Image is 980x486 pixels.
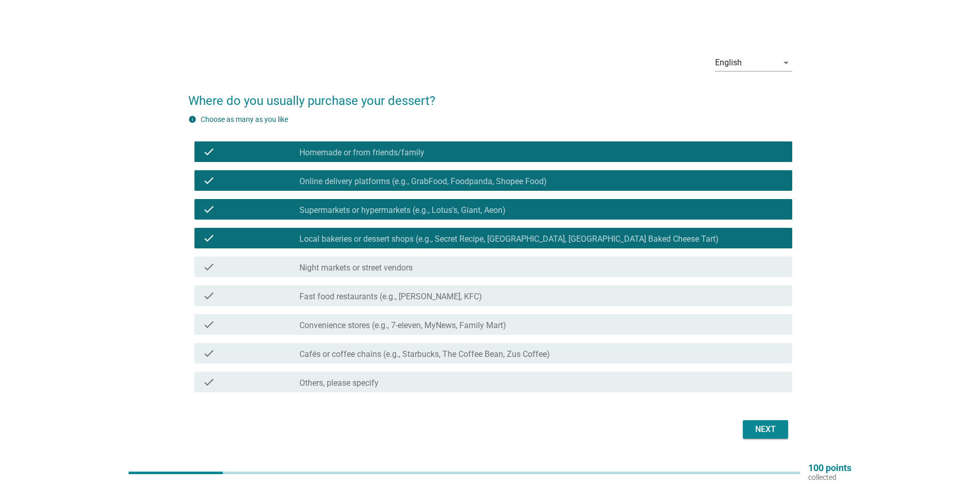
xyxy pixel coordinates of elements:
[780,57,792,69] i: arrow_drop_down
[299,378,379,388] label: Others, please specify
[203,376,215,388] i: check
[808,473,851,482] p: collected
[808,463,851,473] p: 100 points
[203,261,215,273] i: check
[188,115,197,123] i: info
[299,148,424,158] label: Homemade or from friends/family
[715,58,742,67] div: English
[203,146,215,158] i: check
[743,420,788,439] button: Next
[201,115,288,123] label: Choose as many as you like
[751,423,780,436] div: Next
[299,205,506,215] label: Supermarkets or hypermarkets (e.g., Lotus's, Giant, Aeon)
[203,290,215,302] i: check
[299,320,506,331] label: Convenience stores (e.g., 7-eleven, MyNews, Family Mart)
[203,174,215,187] i: check
[203,318,215,331] i: check
[188,81,792,110] h2: Where do you usually purchase your dessert?
[299,234,719,244] label: Local bakeries or dessert shops (e.g., Secret Recipe, [GEOGRAPHIC_DATA], [GEOGRAPHIC_DATA] Baked ...
[299,176,547,187] label: Online delivery platforms (e.g., GrabFood, Foodpanda, Shopee Food)
[203,203,215,215] i: check
[203,347,215,359] i: check
[299,292,482,302] label: Fast food restaurants (e.g., [PERSON_NAME], KFC)
[299,349,550,359] label: Cafés or coffee chains (e.g., Starbucks, The Coffee Bean, Zus Coffee)
[299,263,413,273] label: Night markets or street vendors
[203,232,215,244] i: check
